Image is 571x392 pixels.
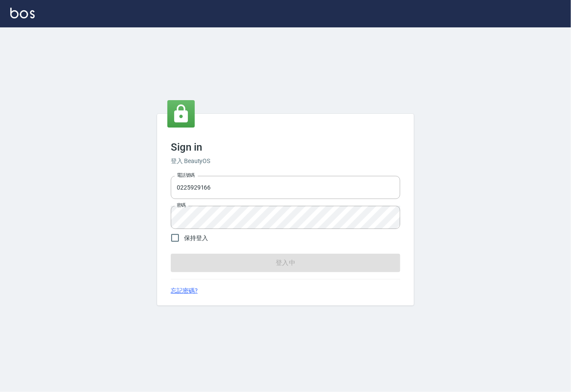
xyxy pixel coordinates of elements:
[184,234,208,243] span: 保持登入
[171,286,198,295] a: 忘記密碼?
[177,202,186,208] label: 密碼
[171,141,400,153] h3: Sign in
[177,172,195,178] label: 電話號碼
[10,8,35,18] img: Logo
[171,157,400,166] h6: 登入 BeautyOS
